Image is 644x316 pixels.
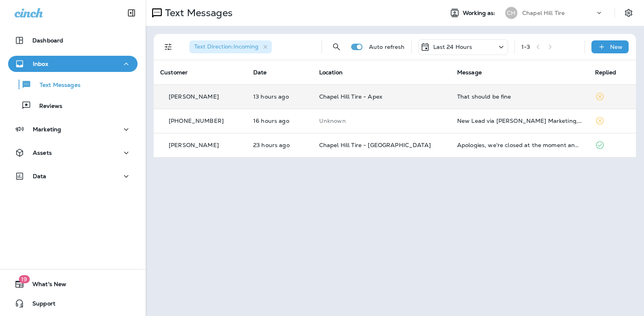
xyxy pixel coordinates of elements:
[160,69,188,76] span: Customer
[160,39,176,55] button: Filters
[610,44,623,50] p: New
[457,118,582,124] div: New Lead via Merrick Marketing, Customer Name: Jai Chanda M L., Contact info: Masked phone number...
[8,168,138,184] button: Data
[319,141,431,149] span: Chapel Hill Tire - [GEOGRAPHIC_DATA]
[595,69,616,76] span: Replied
[621,6,636,20] button: Settings
[463,10,497,17] span: Working as:
[8,76,138,93] button: Text Messages
[32,37,63,44] p: Dashboard
[169,93,219,100] p: [PERSON_NAME]
[8,121,138,137] button: Marketing
[8,97,138,114] button: Reviews
[253,118,306,124] p: Sep 27, 2025 05:41 PM
[32,82,80,89] p: Text Messages
[8,145,138,161] button: Assets
[457,69,482,76] span: Message
[194,43,258,50] span: Text Direction : Incoming
[522,10,565,16] p: Chapel Hill Tire
[33,150,52,156] p: Assets
[457,93,582,100] div: That should be fine
[253,69,267,76] span: Date
[319,118,444,124] p: This customer does not have a last location and the phone number they messaged is not assigned to...
[33,126,61,133] p: Marketing
[253,142,306,148] p: Sep 27, 2025 11:18 AM
[521,44,530,50] div: 1 - 3
[328,39,345,55] button: Search Messages
[31,103,62,110] p: Reviews
[8,295,138,312] button: Support
[24,281,66,291] span: What's New
[457,142,582,148] div: Apologies, we're closed at the moment and will open at 8am tomorrow (M-F). Please leave a voicema...
[8,56,138,72] button: Inbox
[169,118,224,124] p: [PHONE_NUMBER]
[33,61,48,67] p: Inbox
[319,93,382,100] span: Chapel Hill Tire - Apex
[189,40,272,53] div: Text Direction:Incoming
[162,7,233,19] p: Text Messages
[253,93,306,100] p: Sep 27, 2025 08:44 PM
[8,32,138,48] button: Dashboard
[24,300,55,310] span: Support
[19,275,30,283] span: 19
[169,142,219,148] p: [PERSON_NAME]
[8,276,138,292] button: 19What's New
[33,173,47,179] p: Data
[319,69,343,76] span: Location
[433,44,472,50] p: Last 24 Hours
[120,5,143,21] button: Collapse Sidebar
[505,7,517,19] div: CH
[369,44,405,50] p: Auto refresh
